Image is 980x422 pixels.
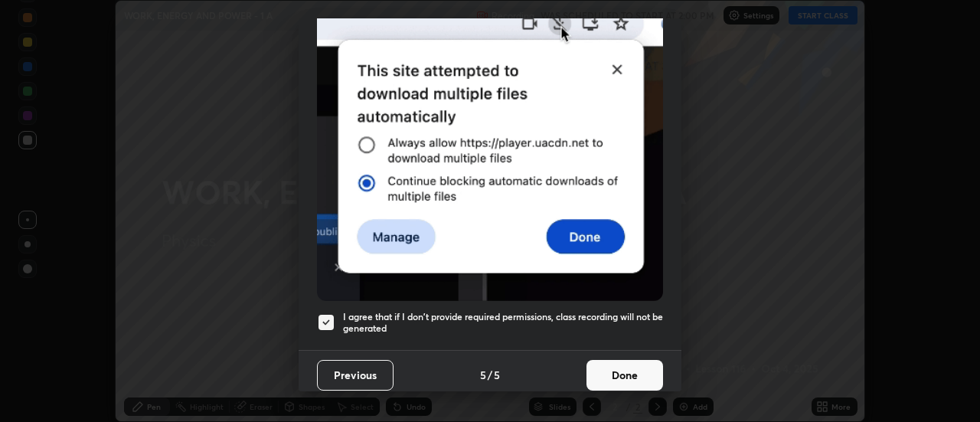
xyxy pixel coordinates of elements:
button: Done [586,360,663,391]
h5: I agree that if I don't provide required permissions, class recording will not be generated [343,311,663,335]
h4: 5 [494,367,500,383]
h4: 5 [480,367,486,383]
h4: / [488,367,492,383]
button: Previous [317,360,394,391]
